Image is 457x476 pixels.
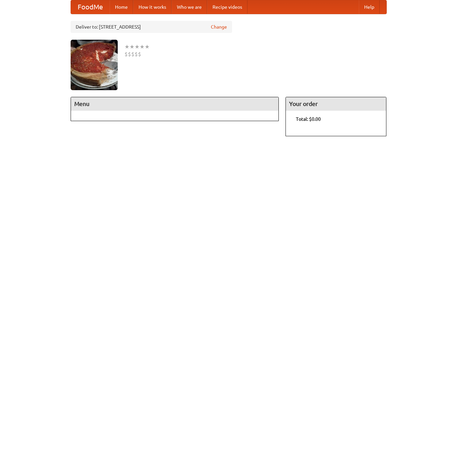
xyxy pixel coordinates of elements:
a: Change [211,24,227,30]
a: Who we are [172,0,207,14]
h4: Menu [71,97,279,111]
li: $ [131,50,135,58]
li: ★ [145,43,150,50]
a: Help [359,0,380,14]
li: $ [135,50,138,58]
a: FoodMe [71,0,110,14]
div: Deliver to: [STREET_ADDRESS] [71,21,232,33]
li: $ [128,50,131,58]
li: $ [124,50,128,58]
img: angular.jpg [71,40,118,90]
a: How it works [133,0,172,14]
li: $ [138,50,141,58]
li: ★ [140,43,145,50]
b: Total: $0.00 [296,116,321,122]
li: ★ [129,43,135,50]
li: ★ [135,43,140,50]
li: ★ [124,43,129,50]
h4: Your order [286,97,386,111]
a: Home [110,0,133,14]
a: Recipe videos [207,0,247,14]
